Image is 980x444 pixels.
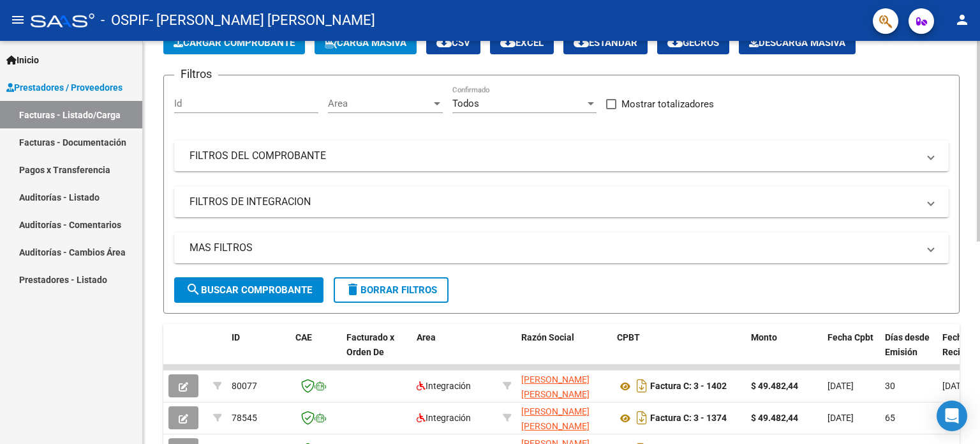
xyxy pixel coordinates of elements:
[189,149,918,163] mat-panel-title: FILTROS DEL COMPROBANTE
[500,34,516,50] mat-icon: cloud_download
[232,413,257,423] span: 78545
[942,381,969,391] span: [DATE]
[6,80,122,95] span: Prestadores / Proveedores
[163,31,305,54] button: Cargar Comprobante
[650,381,727,392] strong: Factura C: 3 - 1402
[885,381,895,391] span: 30
[828,381,854,391] span: [DATE]
[937,401,967,431] div: Open Intercom Messenger
[315,31,417,54] button: Carga Masiva
[657,31,729,54] button: Gecros
[341,324,412,380] datatable-header-cell: Facturado x Orden De
[325,37,406,49] span: Carga Masiva
[452,98,479,109] span: Todos
[521,372,607,399] div: 27264981382
[189,195,918,209] mat-panel-title: FILTROS DE INTEGRACION
[232,332,240,342] span: ID
[490,31,554,54] button: EXCEL
[174,141,949,171] mat-expansion-panel-header: FILTROS DEL COMPROBANTE
[417,413,471,423] span: Integración
[149,6,375,34] span: - [PERSON_NAME] [PERSON_NAME]
[751,413,798,423] strong: $ 49.482,44
[822,324,880,380] datatable-header-cell: Fecha Cpbt
[436,37,470,49] span: CSV
[328,98,431,109] span: Area
[232,381,257,391] span: 80077
[667,37,719,49] span: Gecros
[521,404,607,431] div: 27264981382
[10,12,26,27] mat-icon: menu
[334,277,449,303] button: Borrar Filtros
[751,381,798,391] strong: $ 49.482,44
[954,12,970,27] mat-icon: person
[186,284,312,296] span: Buscar Comprobante
[667,34,683,50] mat-icon: cloud_download
[746,324,822,380] datatable-header-cell: Monto
[174,233,949,263] mat-expansion-panel-header: MAS FILTROS
[521,406,590,431] span: [PERSON_NAME] [PERSON_NAME]
[295,332,312,342] span: CAE
[739,31,856,54] button: Descarga Masiva
[345,284,437,296] span: Borrar Filtros
[828,413,854,423] span: [DATE]
[186,282,201,297] mat-icon: search
[174,187,949,217] mat-expansion-panel-header: FILTROS DE INTEGRACION
[226,324,290,380] datatable-header-cell: ID
[942,332,978,357] span: Fecha Recibido
[749,37,845,49] span: Descarga Masiva
[290,324,341,380] datatable-header-cell: CAE
[828,332,873,342] span: Fecha Cpbt
[634,376,650,396] i: Descargar documento
[174,37,295,49] span: Cargar Comprobante
[751,332,777,342] span: Monto
[6,53,39,67] span: Inicio
[174,65,218,83] h3: Filtros
[617,332,640,342] span: CPBT
[521,332,574,342] span: Razón Social
[174,277,323,303] button: Buscar Comprobante
[885,332,930,357] span: Días desde Emisión
[650,413,727,424] strong: Factura C: 3 - 1374
[634,408,650,428] i: Descargar documento
[189,241,918,255] mat-panel-title: MAS FILTROS
[426,31,480,54] button: CSV
[101,6,149,34] span: - OSPIF
[412,324,498,380] datatable-header-cell: Area
[521,374,590,399] span: [PERSON_NAME] [PERSON_NAME]
[500,37,544,49] span: EXCEL
[436,34,452,50] mat-icon: cloud_download
[346,332,394,357] span: Facturado x Orden De
[417,332,436,342] span: Area
[516,324,612,380] datatable-header-cell: Razón Social
[574,34,589,50] mat-icon: cloud_download
[417,381,471,391] span: Integración
[345,282,360,297] mat-icon: delete
[621,96,714,112] span: Mostrar totalizadores
[880,324,937,380] datatable-header-cell: Días desde Emisión
[739,31,856,54] app-download-masive: Descarga masiva de comprobantes (adjuntos)
[563,31,648,54] button: Estandar
[885,413,895,423] span: 65
[574,37,637,49] span: Estandar
[612,324,746,380] datatable-header-cell: CPBT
